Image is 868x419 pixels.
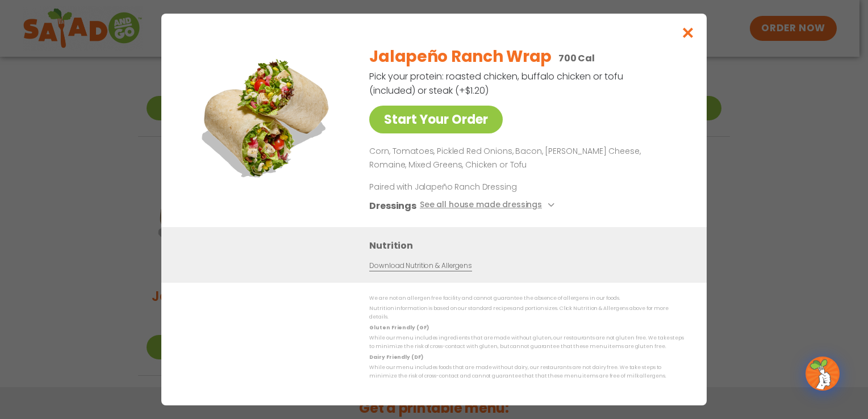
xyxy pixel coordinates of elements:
[369,354,423,361] strong: Dairy Friendly (DF)
[369,69,625,98] p: Pick your protein: roasted chicken, buffalo chicken or tofu (included) or steak (+$1.20)
[369,199,416,213] h3: Dressings
[420,199,558,213] button: See all house made dressings
[807,358,838,389] img: wpChatIcon
[369,334,684,351] p: While our menu includes ingredients that are made without gluten, our restaurants are not gluten ...
[369,304,684,322] p: Nutrition information is based on our standard recipes and portion sizes. Click Nutrition & Aller...
[369,294,684,303] p: We are not an allergen free facility and cannot guarantee the absence of allergens in our foods.
[369,238,690,253] h3: Nutrition
[369,145,679,172] p: Corn, Tomatoes, Pickled Red Onions, Bacon, [PERSON_NAME] Cheese, Romaine, Mixed Greens, Chicken o...
[369,261,471,271] a: Download Nutrition & Allergens
[369,181,579,193] p: Paired with Jalapeño Ranch Dressing
[369,106,503,133] a: Start Your Order
[369,324,428,331] strong: Gluten Friendly (GF)
[670,14,707,52] button: Close modal
[369,45,552,69] h2: Jalapeño Ranch Wrap
[187,36,346,195] img: Featured product photo for Jalapeño Ranch Wrap
[369,363,684,381] p: While our menu includes foods that are made without dairy, our restaurants are not dairy free. We...
[558,51,595,65] p: 700 Cal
